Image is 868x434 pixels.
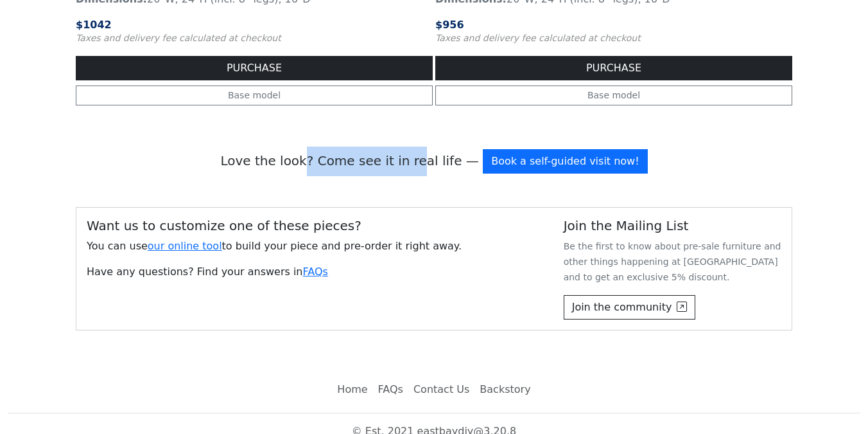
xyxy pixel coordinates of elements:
[435,19,464,31] span: $ 956
[474,377,535,402] a: Backstory
[76,19,112,31] span: $ 1042
[564,295,696,320] button: Join the community
[87,239,543,254] p: You can use to build your piece and pre-order it right away.
[332,377,372,402] a: Home
[483,149,647,174] a: Book a self-guided visit now!
[373,377,408,402] a: FAQs
[76,56,433,80] button: PURCHASE
[76,147,792,176] p: Love the look? Come see it in real life —
[564,241,781,282] small: Be the first to know about pre-sale furniture and other things happening at [GEOGRAPHIC_DATA] and...
[87,264,543,280] p: Have any questions? Find your answers in
[435,86,792,105] a: Base model
[408,377,474,402] a: Contact Us
[87,218,543,233] h5: Want us to customize one of these pieces?
[148,240,222,252] a: our online tool
[303,266,328,278] a: FAQs
[76,33,281,43] small: Taxes and delivery fee calculated at checkout
[435,56,792,80] button: PURCHASE
[564,218,781,233] h5: Join the Mailing List
[76,86,433,105] a: Base model
[435,33,641,43] small: Taxes and delivery fee calculated at checkout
